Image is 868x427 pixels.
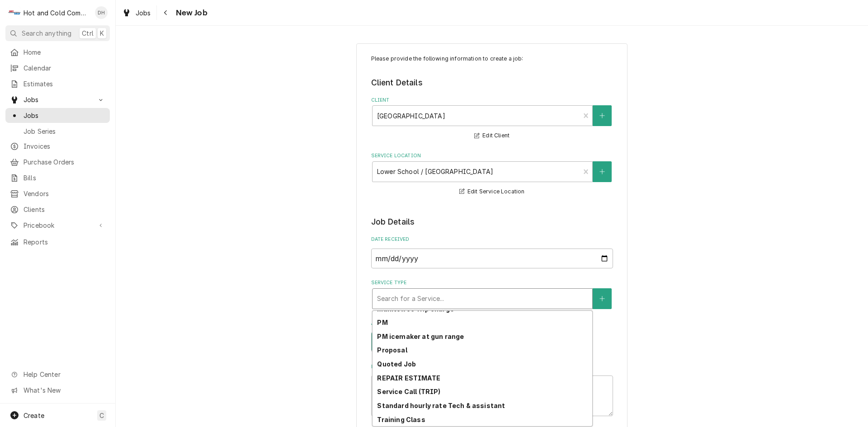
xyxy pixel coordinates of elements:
a: Jobs [118,5,155,20]
a: Go to Pricebook [5,218,110,233]
a: Reports [5,235,110,249]
strong: Service Call (TRIP) [377,388,440,395]
span: Create [24,412,44,419]
a: Go to What's New [5,383,110,398]
div: Hot and Cold Commercial Kitchens, Inc. [24,8,90,18]
strong: PM [377,319,387,326]
span: Bills [24,173,105,183]
div: Daryl Harris's Avatar [95,6,108,19]
span: What's New [24,385,104,395]
div: Job Type [371,320,613,352]
a: Purchase Orders [5,155,110,169]
strong: PM icemaker at gun range [377,333,464,340]
a: Invoices [5,139,110,154]
span: K [100,28,104,38]
label: Service Type [371,279,613,286]
legend: Job Details [371,216,613,228]
p: Please provide the following information to create a job: [371,55,613,63]
div: Reason For Call [371,363,613,416]
label: Job Type [371,320,613,327]
strong: Training Class [377,416,425,423]
strong: Proposal [377,346,407,354]
svg: Create New Service [599,296,605,302]
div: Client [371,97,613,141]
button: Create New Client [593,105,612,126]
a: Go to Jobs [5,92,110,107]
label: Service Location [371,152,613,160]
div: DH [95,6,108,19]
button: Search anythingCtrlK [5,25,110,41]
div: H [8,6,21,19]
label: Date Received [371,236,613,243]
input: yyyy-mm-dd [371,249,613,268]
strong: Manitowoc Trip charge [377,305,453,313]
span: C [99,411,104,420]
svg: Create New Client [599,113,605,119]
legend: Client Details [371,77,613,89]
span: New Job [173,7,208,19]
button: Create New Location [593,161,612,182]
span: Calendar [24,63,105,73]
span: Ctrl [82,28,94,38]
a: Clients [5,202,110,217]
div: Service Location [371,152,613,197]
span: Job Series [24,127,105,136]
a: Job Series [5,124,110,139]
label: Client [371,97,613,104]
div: Date Received [371,236,613,268]
a: Go to Help Center [5,367,110,382]
div: Hot and Cold Commercial Kitchens, Inc.'s Avatar [8,6,21,19]
span: Jobs [24,111,105,120]
span: Reports [24,237,105,247]
svg: Create New Location [599,169,605,175]
button: Edit Client [473,130,511,141]
strong: Quoted Job [377,360,416,368]
span: Purchase Orders [24,157,105,167]
span: Invoices [24,141,105,151]
div: Service Type [371,279,613,309]
label: Reason For Call [371,363,613,371]
button: Create New Service [593,288,612,309]
span: Pricebook [24,221,92,230]
button: Edit Service Location [458,186,526,197]
a: Calendar [5,61,110,75]
span: Help Center [24,370,104,379]
strong: REPAIR ESTIMATE [377,374,440,382]
strong: Standard hourly rate Tech & assistant [377,402,505,409]
span: Clients [24,205,105,214]
a: Jobs [5,108,110,123]
a: Home [5,45,110,60]
span: Home [24,47,105,57]
a: Vendors [5,186,110,201]
span: Estimates [24,79,105,89]
a: Bills [5,170,110,185]
span: Vendors [24,189,105,198]
span: Search anything [22,28,71,38]
span: Jobs [136,8,151,18]
a: Estimates [5,76,110,91]
button: Navigate back [159,5,173,20]
span: Jobs [24,95,92,104]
